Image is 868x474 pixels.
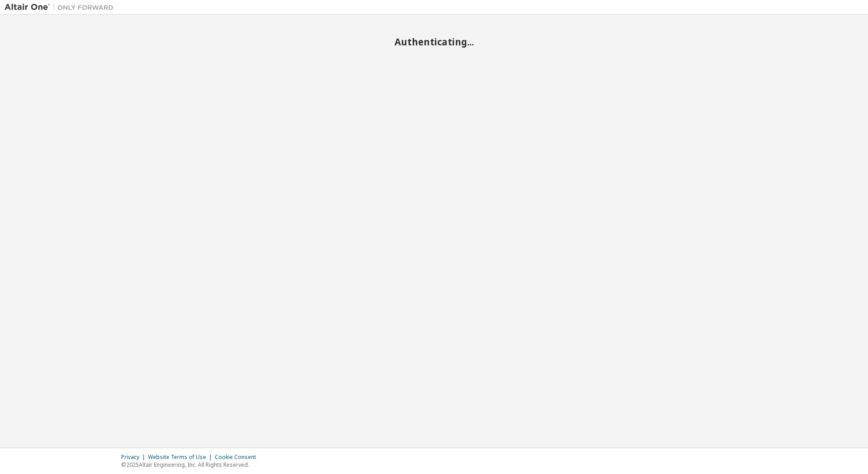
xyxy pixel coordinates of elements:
[121,461,261,469] p: © 2025 Altair Engineering, Inc. All Rights Reserved.
[5,3,118,12] img: Altair One
[215,454,261,461] div: Cookie Consent
[5,36,863,48] h2: Authenticating...
[148,454,215,461] div: Website Terms of Use
[121,454,148,461] div: Privacy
